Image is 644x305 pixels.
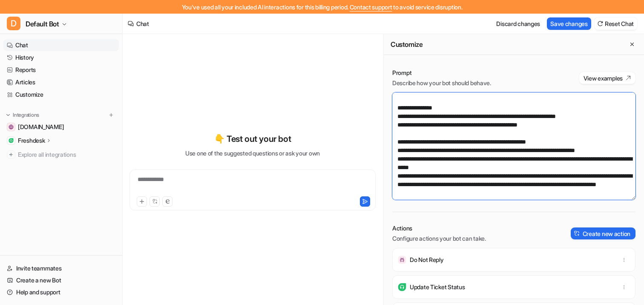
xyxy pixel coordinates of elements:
[18,123,64,131] span: [DOMAIN_NAME]
[392,79,491,87] p: Describe how your bot should behave.
[26,18,59,30] span: Default Bot
[627,39,637,49] button: Close flyout
[3,121,119,133] a: drivingtests.co.uk[DOMAIN_NAME]
[410,283,465,291] p: Update Ticket Status
[410,256,444,264] p: Do Not Reply
[214,132,291,145] p: 👇 Test out your bot
[18,136,45,145] p: Freshdesk
[392,69,491,77] p: Prompt
[3,89,119,101] a: Customize
[185,149,320,158] p: Use one of the suggested questions or ask your own
[136,19,149,28] div: Chat
[3,262,119,274] a: Invite teammates
[18,148,115,161] span: Explore all integrations
[398,256,406,264] img: Do Not Reply icon
[350,3,392,11] span: Contact support
[3,149,119,161] a: Explore all integrations
[5,112,11,118] img: expand menu
[3,39,119,51] a: Chat
[391,40,423,49] h2: Customize
[7,150,15,159] img: explore all integrations
[3,76,119,88] a: Articles
[3,111,42,119] button: Integrations
[108,112,114,118] img: menu_add.svg
[547,17,591,30] button: Save changes
[3,64,119,76] a: Reports
[7,17,20,30] span: D
[392,234,486,243] p: Configure actions your bot can take.
[493,17,543,30] button: Discard changes
[9,124,14,129] img: drivingtests.co.uk
[9,138,14,143] img: Freshdesk
[392,224,486,233] p: Actions
[571,227,635,239] button: Create new action
[595,17,637,30] button: Reset Chat
[13,112,39,118] p: Integrations
[398,283,406,291] img: Update Ticket Status icon
[574,230,580,236] img: create-action-icon.svg
[3,286,119,298] a: Help and support
[3,274,119,286] a: Create a new Bot
[579,72,635,84] button: View examples
[3,52,119,63] a: History
[597,20,603,27] img: reset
